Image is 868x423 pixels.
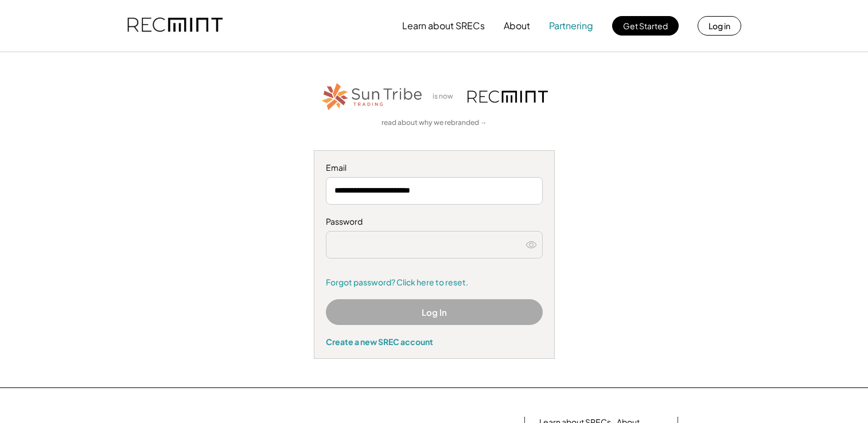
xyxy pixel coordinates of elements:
[127,6,223,45] img: recmint-logotype%403x.png
[321,81,424,112] img: STT_Horizontal_Logo%2B-%2BColor.png
[326,299,543,325] button: Log In
[468,91,548,103] img: recmint-logotype%403x.png
[612,16,679,36] button: Get Started
[430,92,462,101] div: is now
[326,162,543,174] div: Email
[698,16,741,36] button: Log in
[549,14,593,37] button: Partnering
[326,277,543,288] a: Forgot password? Click here to reset.
[326,216,543,228] div: Password
[382,118,487,128] a: read about why we rebranded →
[402,14,485,37] button: Learn about SRECs
[326,336,543,347] div: Create a new SREC account
[504,14,530,37] button: About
